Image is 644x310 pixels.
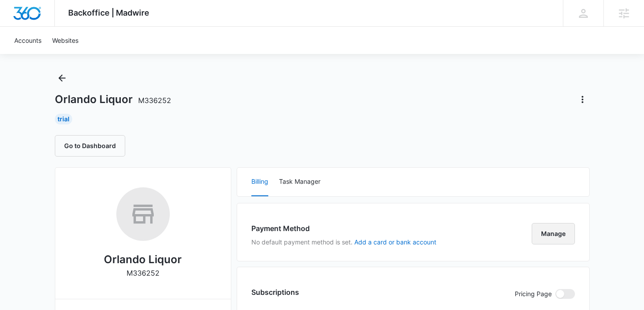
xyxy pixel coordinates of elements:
[55,71,69,85] button: Back
[127,268,160,278] p: M336252
[55,114,72,124] div: Trial
[279,168,320,196] button: Task Manager
[9,27,47,54] a: Accounts
[354,239,436,245] button: Add a card or bank account
[515,289,552,299] p: Pricing Page
[68,8,149,17] span: Backoffice | Madwire
[251,168,268,196] button: Billing
[104,252,182,268] h2: Orlando Liquor
[532,223,575,244] button: Manage
[251,287,299,298] h3: Subscriptions
[575,92,590,107] button: Actions
[138,96,171,105] span: M336252
[55,135,125,157] button: Go to Dashboard
[251,223,436,234] h3: Payment Method
[251,237,436,247] p: No default payment method is set.
[55,93,171,106] h1: Orlando Liquor
[47,27,84,54] a: Websites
